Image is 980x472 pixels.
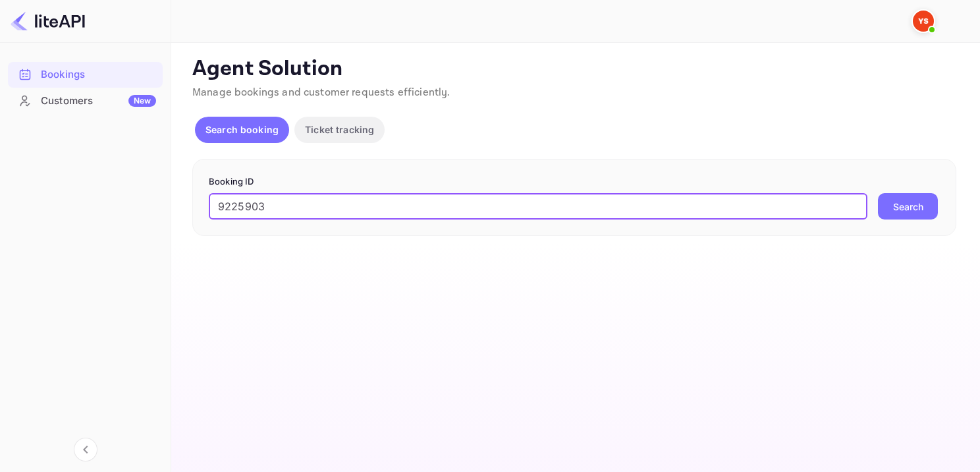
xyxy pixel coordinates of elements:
div: Bookings [41,67,156,82]
span: Manage bookings and customer requests efficiently. [192,86,450,100]
a: CustomersNew [8,88,163,113]
img: LiteAPI logo [11,11,85,32]
input: Enter Booking ID (e.g., 63782194) [209,193,867,220]
button: Collapse navigation [74,438,97,461]
p: Ticket tracking [305,123,374,136]
p: Agent Solution [192,56,956,82]
a: Bookings [8,62,163,86]
div: Customers [41,94,156,109]
div: New [128,95,156,107]
div: CustomersNew [8,88,163,114]
p: Search booking [205,123,279,136]
button: Search [878,193,938,220]
div: Bookings [8,62,163,88]
p: Booking ID [209,175,940,189]
img: Yandex Support [913,11,934,32]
